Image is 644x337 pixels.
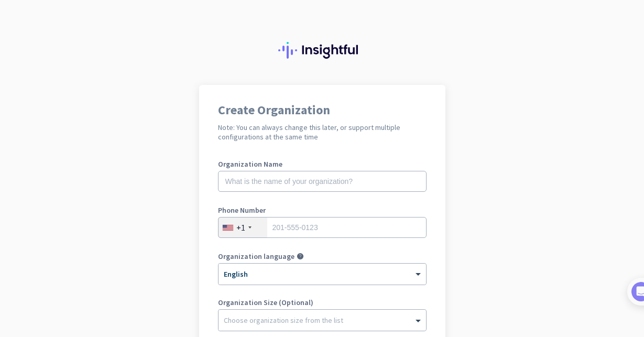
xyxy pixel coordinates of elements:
label: Organization Size (Optional) [218,299,427,306]
label: Organization Name [218,160,427,168]
i: help [297,253,304,260]
img: Insightful [278,42,366,59]
label: Organization language [218,253,294,260]
h1: Create Organization [218,104,427,116]
input: 201-555-0123 [218,217,427,238]
div: +1 [236,222,245,233]
label: Phone Number [218,206,427,214]
h2: Note: You can always change this later, or support multiple configurations at the same time [218,123,427,142]
input: What is the name of your organization? [218,171,427,192]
